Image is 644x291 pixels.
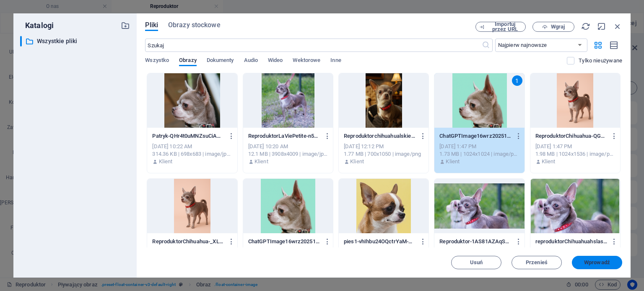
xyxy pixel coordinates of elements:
[152,150,232,158] div: 314.36 KB | 698x683 | image/jpeg
[579,57,622,64] p: Wyświetla tylko pliki, które nie są używane w serwisie. Pliki dodane podczas tej sesji mogą być n...
[439,238,512,245] p: Reproduktor-1AS81AZAqSgNWmZvUFhVFg.JPG
[344,143,423,150] div: [DATE] 12:12 PM
[535,132,608,140] p: ReproduktorChihuahua-QG3dUMSfFys2OeNl3Hfr-w.png
[488,22,522,32] span: Importuj przez URL
[121,21,130,30] i: Stwórz nowy folder
[254,158,268,165] p: Klient
[526,260,548,265] span: Przenieś
[145,55,169,67] span: Wszystko
[179,55,197,67] span: Obrazy
[475,22,526,32] button: Importuj przez URL
[350,158,364,165] p: Klient
[248,143,328,150] div: [DATE] 10:20 AM
[613,22,622,31] i: Zamknij
[207,55,234,67] span: Dokumenty
[597,22,606,31] i: Minimalizuj
[268,55,283,67] span: Wideo
[344,132,416,140] p: ReproduktorchihuahualskieJulianna-5oCC-wJ4M0m9pi4PO53_Uw.png
[248,132,320,140] p: ReproduktorLaViePetite-n55yZPThYwcj3QuntVkTIQ.JPG
[344,238,416,245] p: pies1-vhIhbu24OQctrYaM-mwEEQ.jpg
[20,20,54,31] p: Katalogi
[152,132,224,140] p: Patryk-QHr4t0uMNZsuCiAGtkugsw.jpg
[152,238,224,245] p: ReproduktorChihuahua-_XLUXEeltuK_3IZ5L8y4oQ.png
[535,150,615,158] div: 1.98 MB | 1024x1536 | image/png
[584,260,610,265] span: Wprowadź
[330,55,341,67] span: Inne
[248,150,328,158] div: 12.1 MB | 3908x4009 | image/jpeg
[439,143,519,150] div: [DATE] 1:47 PM
[439,132,512,140] p: ChatGPTImage16wrz202513_23_32-u9LsQ-yEKO779NKR23_phA.png
[439,150,519,158] div: 1.73 MB | 1024x1024 | image/png
[532,22,574,32] button: Wgraj
[535,143,615,150] div: [DATE] 1:47 PM
[168,20,221,30] span: Obrazy stockowe
[152,143,232,150] div: [DATE] 10:22 AM
[244,55,258,67] span: Audio
[159,158,173,165] p: Klient
[512,256,562,269] button: Przenieś
[551,24,565,29] span: Wgraj
[145,39,481,52] input: Szukaj
[535,238,608,245] p: reproduktorChihuahuahslask-JoF-pgs_IGL0NIJj8VFROg.jpg
[512,75,522,86] div: 1
[542,158,556,165] p: Klient
[145,20,158,30] span: Pliki
[248,238,320,245] p: ChatGPTImage16wrz202513_23_32-Jy5Iq5rOaUcoCSVOIq_LPQ.png
[572,256,622,269] button: Wprowadź
[451,256,501,269] button: Usuń
[446,158,460,165] p: Klient
[20,36,22,46] div: ​
[470,260,483,265] span: Usuń
[37,36,115,46] p: Wszystkie pliki
[344,150,423,158] div: 1.77 MB | 700x1050 | image/png
[581,22,590,31] i: Przeładuj
[293,55,320,67] span: Wektorowe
